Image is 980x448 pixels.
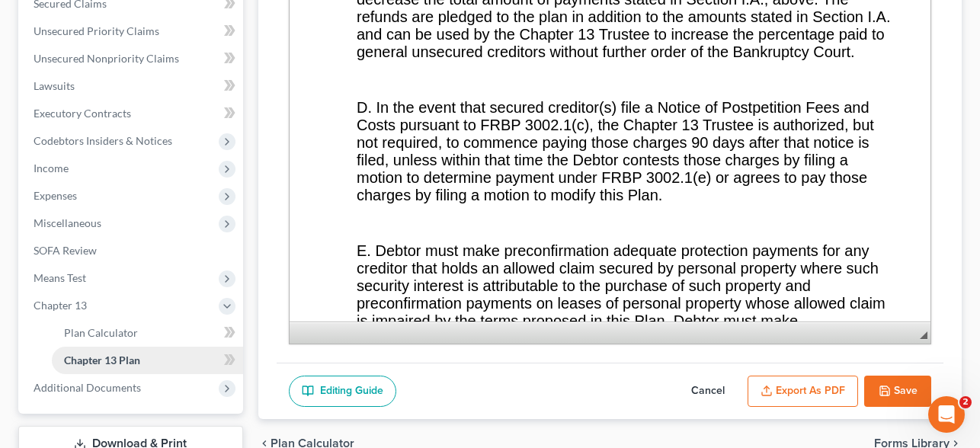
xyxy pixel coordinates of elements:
[34,24,159,37] span: Unsecured Priority Claims
[34,189,77,202] span: Expenses
[34,79,75,92] span: Lawsuits
[34,134,172,147] span: Codebtors Insiders & Notices
[21,45,243,72] a: Unsecured Nonpriority Claims
[21,237,243,264] a: SOFA Review
[21,100,243,127] a: Executory Contracts
[674,376,741,408] button: Cancel
[52,347,243,374] a: Chapter 13 Plan
[928,396,965,433] iframe: Intercom live chat
[864,376,931,408] button: Save
[748,376,858,408] button: Export as PDF
[34,216,101,229] span: Miscellaneous
[64,326,138,339] span: Plan Calculator
[52,319,243,347] a: Plan Calculator
[289,376,396,408] a: Editing Guide
[34,381,141,394] span: Additional Documents
[959,396,972,408] span: 2
[34,162,69,174] span: Income
[34,52,179,65] span: Unsecured Nonpriority Claims
[67,264,599,403] span: E. Debtor must make preconfirmation adequate protection payments for any creditor that holds an a...
[34,244,97,257] span: SOFA Review
[920,331,927,339] span: Resize
[21,72,243,100] a: Lawsuits
[21,18,243,45] a: Unsecured Priority Claims
[64,354,140,366] span: Chapter 13 Plan
[34,107,131,120] span: Executory Contracts
[34,271,86,284] span: Means Test
[34,299,87,312] span: Chapter 13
